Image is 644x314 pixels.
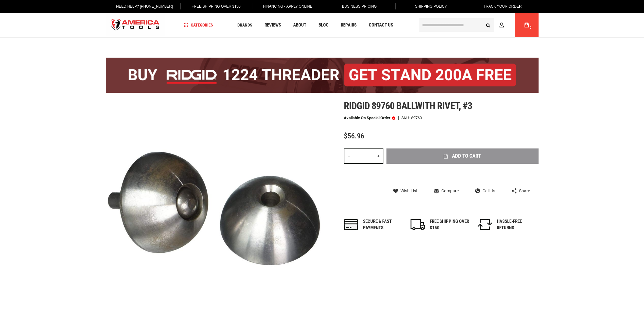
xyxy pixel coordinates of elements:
div: 89760 [411,116,422,120]
a: Repairs [338,21,359,29]
span: 0 [530,26,532,29]
img: America Tools [106,14,165,37]
span: Reviews [265,23,281,27]
span: About [293,23,306,27]
span: Contact Us [369,23,393,27]
div: Secure & fast payments [363,218,403,231]
span: Compare [441,189,459,193]
span: Share [519,189,530,193]
span: Repairs [341,23,357,27]
a: Blog [316,21,331,29]
a: 0 [521,13,532,37]
a: store logo [106,14,165,37]
span: Categories [184,23,213,27]
img: shipping [411,219,425,230]
a: Categories [181,21,216,29]
span: Shipping Policy [415,4,447,9]
button: Search [482,19,494,31]
img: payments [344,219,358,230]
span: $56.96 [344,132,364,140]
img: returns [478,219,492,230]
a: Brands [235,21,255,29]
span: Brands [237,23,252,27]
a: Reviews [262,21,284,29]
a: Wish List [393,188,418,194]
span: Ridgid 89760 ballwith rivet, #3 [344,100,472,112]
a: Call Us [475,188,495,194]
p: Available on Special Order [344,116,395,120]
span: Wish List [400,189,418,193]
div: FREE SHIPPING OVER $150 [430,218,469,231]
a: Compare [434,188,459,194]
div: HASSLE-FREE RETURNS [497,218,536,231]
span: Blog [318,23,329,27]
a: About [290,21,309,29]
a: Contact Us [366,21,396,29]
img: BOGO: Buy the RIDGID® 1224 Threader (26092), get the 92467 200A Stand FREE! [106,58,539,93]
span: Call Us [482,189,495,193]
strong: SKU [401,116,411,120]
iframe: Secure express checkout frame [385,166,540,168]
